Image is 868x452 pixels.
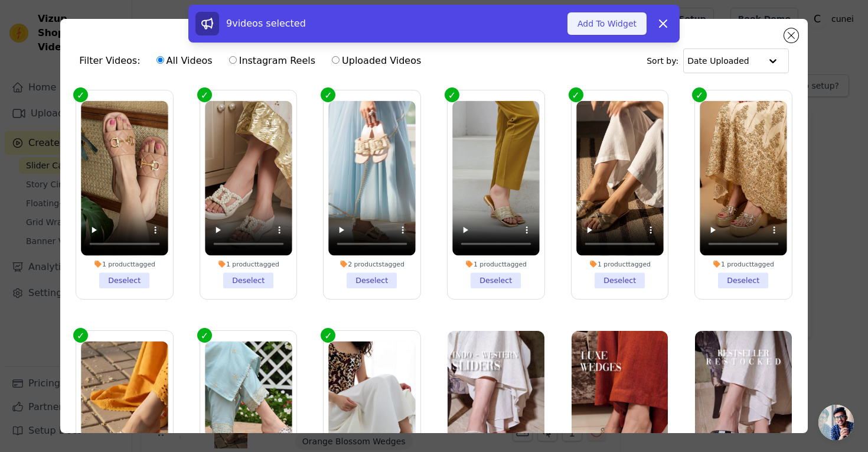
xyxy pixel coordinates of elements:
[331,53,422,69] label: Uploaded Videos
[79,47,428,74] div: Filter Videos:
[700,260,787,268] div: 1 product tagged
[205,260,292,268] div: 1 product tagged
[647,48,789,73] div: Sort by:
[226,18,306,29] span: 9 videos selected
[567,12,647,35] button: Add To Widget
[156,53,213,69] label: All Videos
[329,260,416,268] div: 2 products tagged
[818,405,854,440] div: Open chat
[452,260,539,268] div: 1 product tagged
[81,260,168,268] div: 1 product tagged
[576,260,663,268] div: 1 product tagged
[229,53,316,69] label: Instagram Reels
